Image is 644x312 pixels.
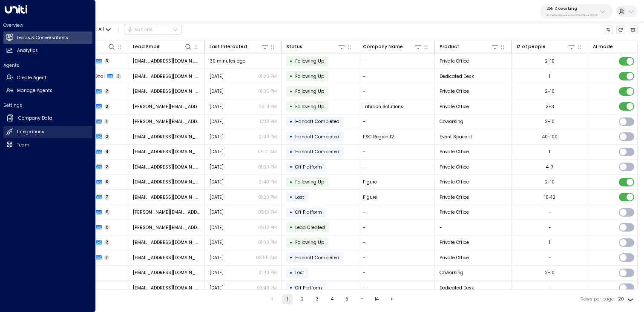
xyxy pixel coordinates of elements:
[290,56,293,67] div: •
[297,294,308,304] button: Go to page 2
[295,149,339,155] span: Handoff Completed
[133,239,200,246] span: lsturnertrucking@gmail.com
[124,25,181,35] div: Button group with a nested menu
[210,88,224,94] span: Yesterday
[440,43,499,51] div: Product
[3,22,92,29] h2: Overview
[290,71,293,82] div: •
[260,118,277,125] p: 12:18 PM
[258,224,277,231] p: 05:12 PM
[295,224,325,231] span: Lead Created
[440,209,469,215] span: Private Office
[104,240,110,245] span: 2
[259,103,277,110] p: 02:14 PM
[133,73,200,80] span: prateekdhall@gmail.com
[358,266,435,281] td: -
[372,294,382,304] button: Go to page 14
[3,126,92,138] a: Integrations
[516,43,576,51] div: # of people
[363,43,403,51] div: Company Name
[358,235,435,250] td: -
[258,239,277,246] p: 01:00 PM
[290,177,293,188] div: •
[358,114,435,129] td: -
[549,73,550,80] div: 1
[290,131,293,142] div: •
[258,88,277,94] p: 01:05 PM
[210,255,224,261] span: Aug 07, 2025
[210,58,245,64] span: 30 minutes ago
[290,86,293,97] div: •
[540,4,612,19] button: 25N Coworking3b9800f4-81ca-4ec0-8758-72fbe4763f36
[295,179,324,185] span: Following Up
[549,285,551,291] div: -
[290,192,293,203] div: •
[440,255,469,261] span: Private Office
[133,149,200,155] span: coltoliver4@gmail.com
[286,43,346,51] div: Status
[104,195,110,200] span: 7
[542,134,558,140] div: 40-100
[133,164,200,170] span: jamelrobin25@gmail.com
[440,194,469,200] span: Private Office
[440,103,469,110] span: Private Office
[544,194,555,200] div: 10-12
[545,269,555,276] div: 2-10
[549,239,550,246] div: 1
[549,255,551,261] div: -
[98,27,104,32] span: All
[133,224,200,231] span: jason.sikkenga@gmail.com
[363,194,377,200] span: Figure
[104,134,110,140] span: 2
[342,294,352,304] button: Go to page 5
[618,294,635,304] div: 20
[104,209,110,215] span: 6
[104,119,109,124] span: 1
[358,160,435,175] td: -
[104,104,110,109] span: 3
[133,285,200,291] span: sari.flage@gmail.com
[133,194,200,200] span: rayan.habbab@gmail.com
[127,27,153,33] div: Actions
[363,43,423,51] div: Company Name
[290,282,293,293] div: •
[133,118,200,125] span: fred@cargomaxxlogistics.com
[210,134,224,140] span: Aug 12, 2025
[133,269,200,276] span: sari.flage@gmail.com
[363,179,377,185] span: Figure
[210,224,224,231] span: Aug 07, 2025
[258,194,277,200] p: 01:20 PM
[295,255,339,261] span: Handoff Completed
[549,149,550,155] div: 1
[3,45,92,57] a: Analytics
[358,250,435,265] td: -
[17,142,29,149] h2: Team
[259,269,277,276] p: 01:40 PM
[124,25,181,35] button: Actions
[290,237,293,248] div: •
[290,267,293,278] div: •
[17,87,52,94] h2: Manage Agents
[210,164,224,170] span: Aug 11, 2025
[267,294,397,304] nav: pagination navigation
[133,103,200,110] span: erica@tribrachsolutions.com
[295,239,324,246] span: Following Up
[549,209,551,215] div: -
[295,194,304,200] span: Lost
[17,74,46,81] h2: Create Agent
[210,118,224,125] span: Aug 13, 2025
[295,118,339,125] span: Handoff Completed
[295,209,322,215] span: Off Platform
[104,225,110,230] span: 0
[295,73,324,80] span: Following Up
[104,164,110,170] span: 2
[440,269,463,276] span: Coworking
[440,164,469,170] span: Private Office
[616,25,626,34] span: Refresh
[545,88,555,94] div: 2-10
[358,220,435,235] td: -
[440,149,469,155] span: Private Office
[440,58,469,64] span: Private Office
[259,179,277,185] p: 01:40 PM
[210,73,224,80] span: Yesterday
